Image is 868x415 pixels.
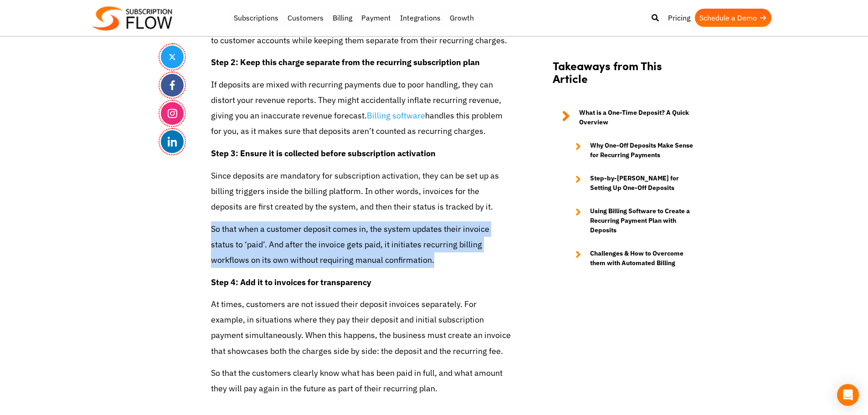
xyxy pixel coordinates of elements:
a: Customers [283,9,328,27]
strong: Step 4: Add it to invoices for transparency [211,277,371,287]
p: So that the customers clearly know what has been paid in full, and what amount they will pay agai... [211,365,512,396]
a: Schedule a Demo [695,9,771,27]
strong: Step 2: Keep this charge separate from the recurring subscription plan [211,57,480,67]
a: Using Billing Software to Create a Recurring Payment Plan with Deposits [566,206,699,235]
img: Subscriptionflow [92,6,172,31]
a: Subscriptions [229,9,283,27]
a: Payment [357,9,395,27]
strong: Why One-Off Deposits Make Sense for Recurring Payments [590,141,699,160]
a: Why One-Off Deposits Make Sense for Recurring Payments [566,141,699,160]
a: Pricing [663,9,695,27]
a: Billing [328,9,357,27]
h2: Takeaways from This Article [553,59,699,94]
a: Growth [445,9,478,27]
div: Open Intercom Messenger [837,384,859,406]
a: Billing software [367,110,425,121]
strong: Challenges & How to Overcome them with Automated Billing [590,249,699,268]
strong: Step 3: Ensure it is collected before subscription activation [211,148,436,159]
p: Since deposits are mandatory for subscription activation, they can be set up as billing triggers ... [211,168,512,215]
p: So that when a customer deposit comes in, the system updates their invoice status to ‘paid’. And ... [211,221,512,268]
a: What is a One-Time Deposit? A Quick Overview [553,108,699,127]
strong: Step-by-[PERSON_NAME] for Setting Up One-Off Deposits [590,174,699,193]
strong: What is a One-Time Deposit? A Quick Overview [579,108,699,127]
a: Step-by-[PERSON_NAME] for Setting Up One-Off Deposits [566,174,699,193]
p: At times, customers are not issued their deposit invoices separately. For example, in situations ... [211,297,512,359]
a: Integrations [395,9,445,27]
a: Challenges & How to Overcome them with Automated Billing [566,249,699,268]
p: If deposits are mixed with recurring payments due to poor handling, they can distort your revenue... [211,77,512,139]
strong: Using Billing Software to Create a Recurring Payment Plan with Deposits [590,206,699,235]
